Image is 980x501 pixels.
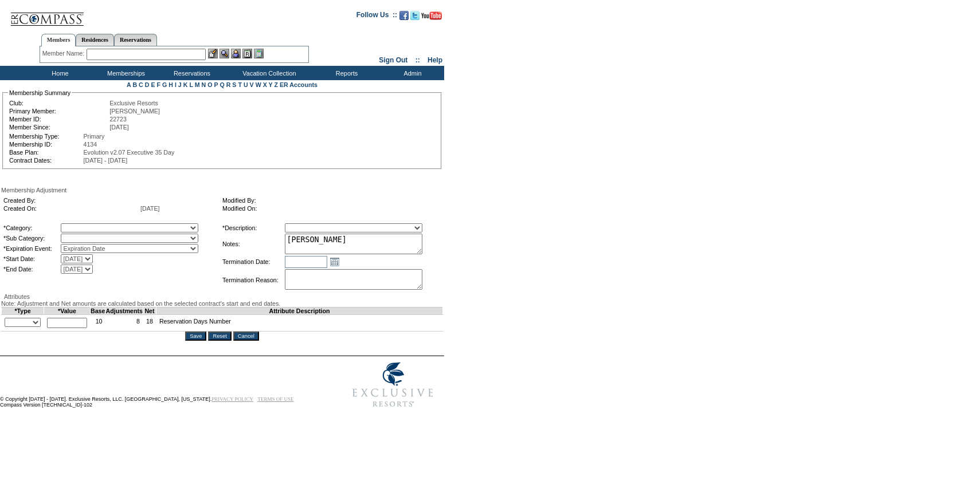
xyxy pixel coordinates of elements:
[222,205,437,212] td: Modified On:
[139,81,143,88] a: C
[233,332,259,341] input: Cancel
[428,56,442,64] a: Help
[109,100,158,106] span: Exclusive Resorts
[143,315,156,332] td: 18
[3,244,60,253] td: *Expiration Event:
[226,81,231,88] a: R
[378,66,444,80] td: Admin
[211,396,253,402] a: PRIVACY POLICY
[207,81,212,88] a: O
[145,81,150,88] a: D
[9,141,83,148] td: Membership ID:
[256,81,261,88] a: W
[222,234,284,254] td: Notes:
[1,187,443,194] div: Membership Adjustment
[208,332,231,341] input: Reset
[328,255,341,268] a: Open the calendar popup.
[91,307,105,315] td: Base
[222,255,284,268] td: Termination Date:
[10,3,84,26] img: Compass Home
[238,81,242,88] a: T
[254,49,264,58] img: b_calculator.gif
[356,10,397,23] td: Follow Us ::
[183,81,188,88] a: K
[222,269,284,291] td: Termination Reason:
[109,116,127,123] span: 22723
[92,66,158,80] td: Memberships
[219,81,224,88] a: Q
[158,66,224,80] td: Reservations
[127,81,131,88] a: A
[410,14,420,21] a: Follow us on Twitter
[202,81,206,88] a: N
[109,124,129,131] span: [DATE]
[105,307,143,315] td: Adjustments
[399,14,409,21] a: Become our fan on Facebook
[76,34,114,46] a: Residences
[1,293,443,300] div: Attributes
[244,81,248,88] a: U
[162,81,167,88] a: G
[178,81,182,88] a: J
[269,81,273,88] a: Y
[214,81,218,88] a: P
[9,157,83,164] td: Contract Dates:
[9,149,83,156] td: Base Plan:
[342,356,444,413] img: Exclusive Resorts
[84,157,128,164] span: [DATE] - [DATE]
[250,81,254,88] a: V
[280,81,317,88] a: ER Accounts
[42,49,87,58] div: Member Name:
[219,49,229,58] img: View
[156,81,160,88] a: F
[242,49,252,58] img: Reservations
[9,116,108,123] td: Member ID:
[410,11,420,20] img: Follow us on Twitter
[195,81,200,88] a: M
[26,66,92,80] td: Home
[84,141,97,148] span: 4134
[399,11,409,20] img: Become our fan on Facebook
[274,81,278,88] a: Z
[9,133,83,140] td: Membership Type:
[208,49,218,58] img: b_edit.gif
[9,108,108,115] td: Primary Member:
[3,197,139,204] td: Created By:
[312,66,378,80] td: Reports
[421,11,442,20] img: Subscribe to our YouTube Channel
[8,89,72,96] legend: Membership Summary
[3,254,60,263] td: *Start Date:
[232,81,236,88] a: S
[156,315,442,332] td: Reservation Days Number
[114,34,157,46] a: Reservations
[105,315,143,332] td: 8
[379,56,407,64] a: Sign Out
[258,396,294,402] a: TERMS OF USE
[41,34,76,46] a: Members
[415,56,420,64] span: ::
[224,66,312,80] td: Vacation Collection
[9,100,108,106] td: Club:
[109,108,160,115] span: [PERSON_NAME]
[156,307,442,315] td: Attribute Description
[84,149,175,156] span: Evolution v2.07 Executive 35 Day
[421,14,442,21] a: Subscribe to our YouTube Channel
[143,307,156,315] td: Net
[3,234,60,243] td: *Sub Category:
[263,81,267,88] a: X
[222,197,437,204] td: Modified By:
[3,205,139,212] td: Created On:
[3,265,60,274] td: *End Date:
[222,223,284,232] td: *Description:
[91,315,105,332] td: 10
[1,300,443,307] div: Note: Adjustment and Net amounts are calculated based on the selected contract's start and end da...
[168,81,173,88] a: H
[132,81,137,88] a: B
[2,307,44,315] td: *Type
[3,223,60,232] td: *Category:
[185,332,206,341] input: Save
[175,81,177,88] a: I
[44,307,91,315] td: *Value
[84,133,105,140] span: Primary
[189,81,193,88] a: L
